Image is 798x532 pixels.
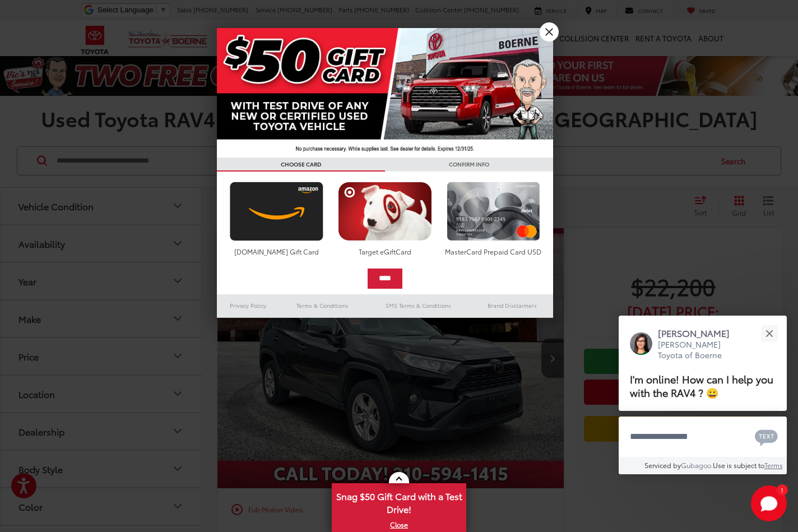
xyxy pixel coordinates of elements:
[227,247,326,256] div: [DOMAIN_NAME] Gift Card
[755,428,778,446] svg: Text
[757,321,781,345] button: Close
[333,484,465,519] span: Snag $50 Gift Card with a Test Drive!
[644,460,681,470] span: Serviced by
[385,158,553,172] h3: CONFIRM INFO
[658,327,741,339] p: [PERSON_NAME]
[619,316,787,474] div: Close[PERSON_NAME][PERSON_NAME] Toyota of BoerneI'm online! How can I help you with the RAV4 ? 😀T...
[217,28,553,158] img: 42635_top_851395.jpg
[630,371,773,400] span: I'm online! How can I help you with the RAV4 ? 😀
[365,299,471,312] a: SMS Terms & Conditions
[280,299,365,312] a: Terms & Conditions
[681,460,713,470] a: Gubagoo.
[471,299,553,312] a: Brand Disclaimers
[764,460,783,470] a: Terms
[444,182,543,241] img: mastercard.png
[751,485,787,521] button: Toggle Chat Window
[227,182,326,241] img: amazoncard.png
[217,158,385,172] h3: CHOOSE CARD
[619,417,787,457] textarea: Type your message
[444,247,543,256] div: MasterCard Prepaid Card USD
[335,182,434,241] img: targetcard.png
[658,339,741,361] p: [PERSON_NAME] Toyota of Boerne
[751,424,781,449] button: Chat with SMS
[751,485,787,521] svg: Start Chat
[335,247,434,256] div: Target eGiftCard
[713,460,764,470] span: Use is subject to
[781,487,783,492] span: 1
[217,299,280,312] a: Privacy Policy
